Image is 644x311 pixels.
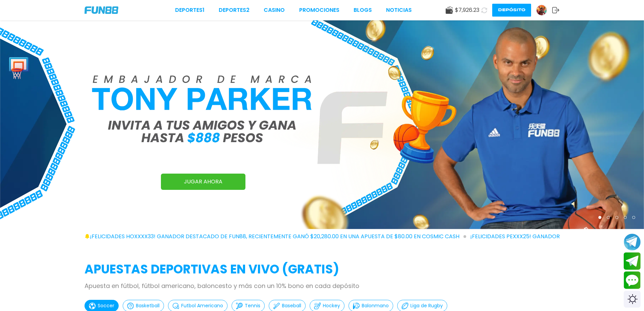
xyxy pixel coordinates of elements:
[410,302,443,309] p: Liga de Rugby
[85,6,118,14] img: Company Logo
[323,302,340,309] p: Hockey
[161,174,245,190] a: JUGAR AHORA
[492,4,531,17] button: Depósito
[624,291,641,308] div: Switch theme
[181,302,223,309] p: Futbol Americano
[98,302,114,309] p: Soccer
[85,281,559,290] p: Apuesta en fútbol, fútbol americano, baloncesto y más con un 10% bono en cada depósito
[386,6,412,14] a: NOTICIAS
[536,5,547,15] img: Avatar
[624,252,641,270] button: Join telegram
[624,233,641,251] button: Join telegram channel
[299,6,339,14] a: Promociones
[245,302,260,309] p: Tennis
[362,302,389,309] p: Balonmano
[536,5,552,16] a: Avatar
[624,271,641,289] button: Contact customer service
[90,232,466,241] span: ¡FELICIDADES hoxxxx33! GANADOR DESTACADO DE FUN88, RECIENTEMENTE GANÓ $20,280.00 EN UNA APUESTA D...
[175,6,205,14] a: Deportes1
[354,6,372,14] a: BLOGS
[282,302,301,309] p: Baseball
[219,6,249,14] a: Deportes2
[136,302,160,309] p: Basketball
[85,260,559,279] h2: APUESTAS DEPORTIVAS EN VIVO (gratis)
[264,6,285,14] a: CASINO
[455,6,479,14] span: $ 7,926.23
